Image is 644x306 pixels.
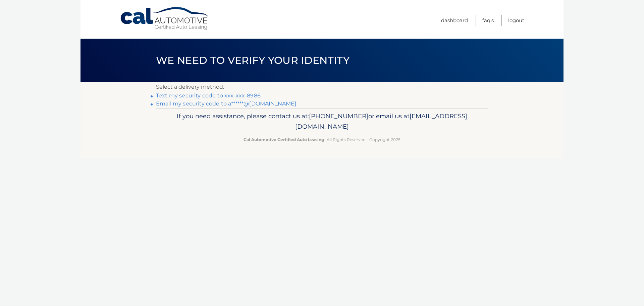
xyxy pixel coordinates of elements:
p: - All Rights Reserved - Copyright 2025 [160,136,484,143]
a: FAQ's [482,15,494,26]
a: Email my security code to a******@[DOMAIN_NAME] [156,100,297,107]
a: Cal Automotive [120,7,210,31]
span: [PHONE_NUMBER] [309,112,368,120]
a: Logout [508,15,524,26]
p: If you need assistance, please contact us at: or email us at [160,111,484,132]
span: We need to verify your identity [156,54,350,67]
p: Select a delivery method: [156,82,488,92]
a: Text my security code to xxx-xxx-8986 [156,92,261,99]
a: Dashboard [441,15,468,26]
strong: Cal Automotive Certified Auto Leasing [244,137,324,142]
